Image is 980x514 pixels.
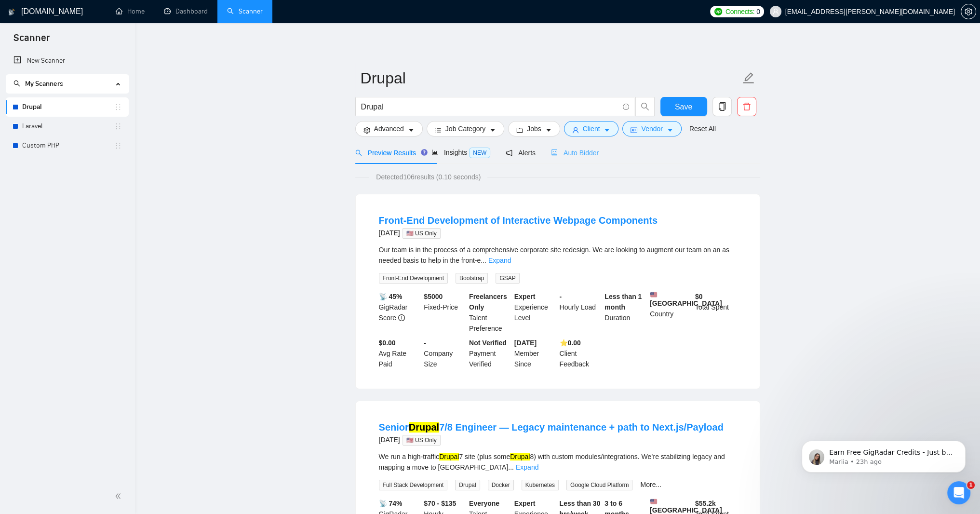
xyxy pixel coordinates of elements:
b: $0.00 [379,339,396,347]
span: My Scanners [25,80,63,88]
div: [DATE] [379,434,724,446]
span: info-circle [623,104,629,110]
div: Total Spent [693,291,738,334]
button: search [635,97,655,116]
b: Freelancers Only [469,293,507,311]
span: caret-down [604,126,610,134]
div: GigRadar Score [377,291,422,334]
button: idcardVendorcaret-down [622,121,681,136]
div: Talent Preference [467,291,512,334]
b: $ 0 [695,293,703,300]
div: Member Since [512,338,558,369]
img: upwork-logo.png [714,8,722,15]
button: folderJobscaret-down [508,121,560,136]
span: copy [713,102,731,111]
div: Avg Rate Paid [377,338,422,369]
span: caret-down [408,126,415,134]
span: Job Category [445,123,485,134]
span: search [13,80,20,87]
b: ⭐️ 0.00 [560,339,581,347]
b: - [560,293,562,300]
span: double-left [115,491,124,501]
span: user [572,126,579,134]
span: GSAP [496,273,519,284]
div: Country [648,291,693,334]
b: Not Verified [469,339,507,347]
div: Duration [603,291,648,334]
mark: Drupal [409,422,439,433]
span: caret-down [489,126,496,134]
span: Bootstrap [456,273,488,284]
a: Expand [488,257,511,264]
span: Detected 106 results (0.10 seconds) [369,172,487,182]
b: 📡 45% [379,293,403,300]
span: Scanner [6,31,57,51]
span: ... [508,463,514,471]
span: Front-End Development [379,273,448,284]
span: 🇺🇸 US Only [403,228,441,239]
b: Expert [514,293,536,300]
div: Our team is in the process of a comprehensive corporate site redesign. We are looking to augment ... [379,244,737,266]
button: delete [737,97,756,116]
button: barsJob Categorycaret-down [427,121,504,136]
span: robot [551,149,558,156]
div: Fixed-Price [422,291,467,334]
span: Connects: [725,6,754,17]
span: Kubernetes [522,480,559,490]
b: Everyone [469,500,499,507]
span: search [636,102,654,111]
b: Less than 1 month [604,293,642,311]
a: setting [961,8,976,15]
div: Company Size [422,338,467,369]
a: dashboardDashboard [164,7,208,15]
span: 0 [756,6,760,17]
a: Front-End Development of Interactive Webpage Components [379,215,658,226]
span: Client [583,123,600,134]
a: Custom PHP [22,136,114,155]
li: New Scanner [6,51,129,70]
span: ... [481,257,486,264]
span: bars [435,126,442,134]
b: [GEOGRAPHIC_DATA] [650,291,722,307]
span: holder [114,142,122,149]
a: Reset All [689,123,716,134]
div: We run a high-traffic 7 site (plus some 8) with custom modules/integrations. We’re stabilizing le... [379,451,737,473]
span: NEW [469,148,490,158]
li: Drupal [6,97,129,117]
img: logo [8,4,15,20]
span: Preview Results [355,149,416,157]
span: 🇺🇸 US Only [403,435,441,446]
span: Insights [431,149,490,156]
button: copy [712,97,732,116]
span: 1 [967,481,975,489]
span: caret-down [667,126,673,134]
input: Search Freelance Jobs... [361,101,618,113]
div: [DATE] [379,227,658,239]
iframe: Intercom notifications message [787,420,980,488]
b: [DATE] [514,339,537,347]
img: 🇺🇸 [650,291,657,298]
span: Jobs [527,123,541,134]
span: idcard [631,126,637,134]
a: Expand [516,463,538,471]
div: Experience Level [512,291,558,334]
div: Payment Verified [467,338,512,369]
span: user [772,8,779,15]
span: edit [742,72,755,84]
button: Save [660,97,707,116]
span: area-chart [431,149,438,156]
span: Full Stack Development [379,480,448,490]
div: Client Feedback [558,338,603,369]
span: holder [114,122,122,130]
button: settingAdvancedcaret-down [355,121,423,136]
span: caret-down [545,126,552,134]
b: Expert [514,500,536,507]
span: Advanced [374,123,404,134]
span: holder [114,103,122,111]
b: $ 55.2k [695,500,716,507]
b: $ 5000 [424,293,443,300]
a: New Scanner [13,51,121,70]
mark: Drupal [439,453,459,460]
span: notification [506,149,512,156]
